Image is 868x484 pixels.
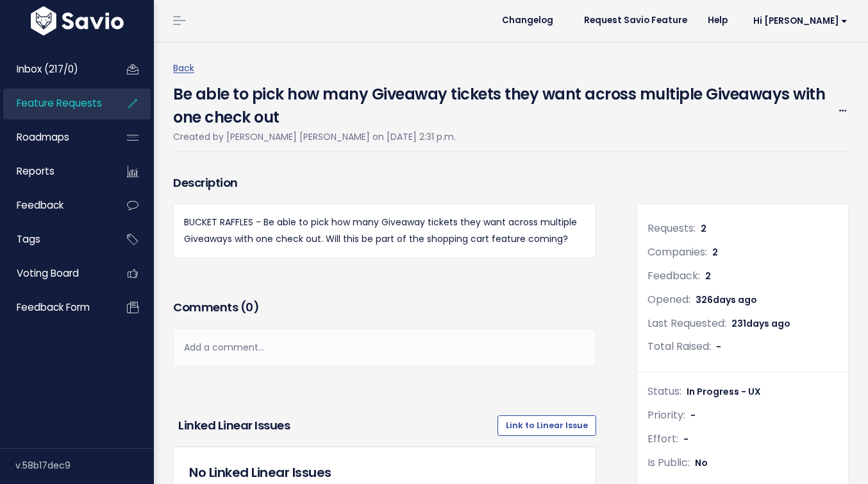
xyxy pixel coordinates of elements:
span: Tags [17,232,40,246]
a: Request Savio Feature [574,11,697,30]
span: Changelog [502,16,553,25]
h4: Be able to pick how many Giveaway tickets they want across multiple Giveaways with one check out [173,76,826,129]
span: Feedback form [17,300,90,314]
a: Voting Board [3,259,106,288]
a: Tags [3,225,106,254]
a: Feature Requests [3,89,106,118]
span: Inbox (217/0) [17,62,78,76]
p: BUCKET RAFFLES - Be able to pick how many Giveaway tickets they want across multiple Giveaways wi... [184,214,585,246]
a: Reports [3,157,106,186]
div: v.58b17dec9 [15,449,154,482]
span: - [716,340,721,353]
span: Feature Requests [17,96,102,110]
span: No [695,456,708,469]
h3: Comments ( ) [173,298,596,316]
span: Effort: [647,431,678,446]
span: Is Public: [647,455,690,470]
span: 2 [705,270,711,282]
span: Feedback: [647,268,700,283]
span: Roadmaps [17,130,69,144]
span: Voting Board [17,266,79,280]
span: Requests: [647,221,696,236]
a: Hi [PERSON_NAME] [738,11,858,31]
span: Reports [17,164,54,178]
a: Link to Linear Issue [497,415,596,436]
span: 231 [731,317,790,330]
a: Roadmaps [3,123,106,152]
span: 326 [696,293,757,306]
span: days ago [713,293,757,306]
span: In Progress - UX [687,385,761,398]
span: Created by [PERSON_NAME] [PERSON_NAME] on [DATE] 2:31 p.m. [173,130,456,143]
h3: Linked Linear issues [178,417,492,435]
span: Hi [PERSON_NAME] [753,16,847,26]
h5: No Linked Linear Issues [189,463,580,482]
a: Help [697,11,738,30]
span: days ago [746,317,790,330]
h3: Description [173,174,596,192]
span: 2 [712,246,718,259]
span: Total Raised: [647,339,711,354]
span: Last Requested: [647,316,726,331]
img: logo-white.9d6f32f41409.svg [28,6,127,35]
span: Priority: [647,408,685,422]
span: Feedback [17,198,63,212]
span: Companies: [647,245,707,259]
span: - [690,409,696,422]
a: Inbox (217/0) [3,55,106,84]
span: Status: [647,384,681,399]
span: 0 [246,299,253,315]
a: Feedback [3,191,106,220]
a: Back [173,62,194,74]
span: Opened: [647,292,690,307]
span: 2 [701,222,706,235]
div: Add a comment... [173,329,596,367]
span: - [683,433,689,445]
a: Feedback form [3,293,106,322]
